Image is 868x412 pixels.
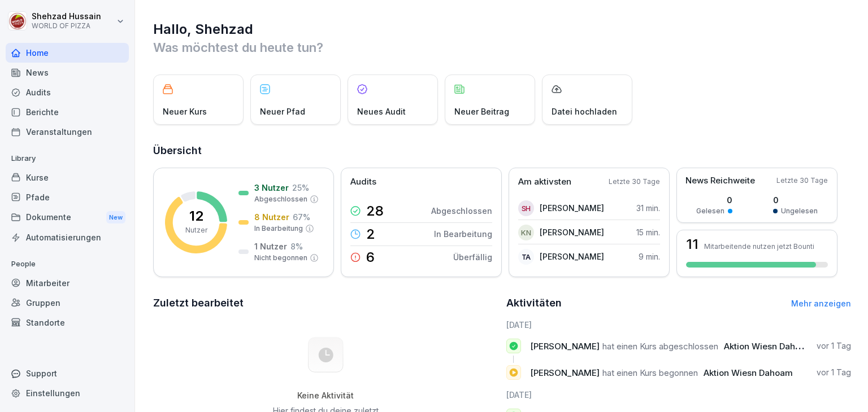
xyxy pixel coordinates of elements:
[6,207,129,228] div: Dokumente
[366,251,375,264] p: 6
[530,367,600,378] span: [PERSON_NAME]
[32,22,101,30] p: WORLD OF PIZZA
[254,182,289,194] p: 3 Nutzer
[696,206,724,216] p: Gelesen
[6,293,129,313] a: Gruppen
[366,227,375,241] p: 2
[552,106,617,117] p: Datei hochladen
[254,240,287,252] p: 1 Nutzer
[685,174,755,187] p: News Reichweite
[639,251,660,262] p: 9 min.
[431,205,492,217] p: Abgeschlossen
[254,211,289,223] p: 8 Nutzer
[153,143,851,159] h2: Übersicht
[254,253,307,263] p: Nicht begonnen
[817,367,851,378] p: vor 1 Tag
[518,176,571,189] p: Am aktivsten
[636,226,660,238] p: 15 min.
[609,177,660,187] p: Letzte 30 Tage
[6,313,129,332] a: Standorte
[6,255,129,273] p: People
[6,150,129,168] p: Library
[781,206,818,216] p: Ungelesen
[153,295,498,311] h2: Zuletzt bearbeitet
[260,106,305,117] p: Neuer Pfad
[366,204,384,218] p: 28
[540,202,604,214] p: [PERSON_NAME]
[602,341,718,352] span: hat einen Kurs abgeschlossen
[696,194,732,206] p: 0
[6,122,129,142] a: Veranstaltungen
[704,367,793,378] span: Aktion Wiesn Dahoam
[817,340,851,352] p: vor 1 Tag
[518,249,534,265] div: TA
[724,341,813,352] span: Aktion Wiesn Dahoam
[518,225,534,240] div: KN
[6,82,129,102] a: Audits
[454,106,509,117] p: Neuer Beitrag
[106,211,125,224] div: New
[776,176,828,186] p: Letzte 30 Tage
[434,228,492,240] p: In Bearbeitung
[704,242,814,251] p: Mitarbeitende nutzen jetzt Bounti
[6,63,129,82] a: News
[636,202,660,214] p: 31 min.
[6,227,129,247] a: Automatisierungen
[453,251,492,263] p: Überfällig
[290,240,303,252] p: 8 %
[293,211,310,223] p: 67 %
[185,225,207,235] p: Nutzer
[189,209,203,223] p: 12
[292,182,309,194] p: 25 %
[6,43,129,63] a: Home
[268,391,383,401] h5: Keine Aktivität
[791,299,851,308] a: Mehr anzeigen
[32,12,101,21] p: Shehzad Hussain
[6,168,129,187] a: Kurse
[6,363,129,383] div: Support
[540,251,604,262] p: [PERSON_NAME]
[254,223,303,234] p: In Bearbeitung
[506,295,562,311] h2: Aktivitäten
[350,176,376,189] p: Audits
[686,238,698,251] h3: 11
[540,226,604,238] p: [PERSON_NAME]
[254,194,307,204] p: Abgeschlossen
[153,20,851,38] h1: Hallo, Shehzad
[6,383,129,403] a: Einstellungen
[530,341,600,352] span: [PERSON_NAME]
[357,106,406,117] p: Neues Audit
[163,106,207,117] p: Neuer Kurs
[153,38,851,56] p: Was möchtest du heute tun?
[518,200,534,216] div: SH
[6,187,129,207] a: Pfade
[506,319,852,331] h6: [DATE]
[773,194,818,206] p: 0
[6,273,129,293] a: Mitarbeiter
[6,207,129,228] a: DokumenteNew
[506,389,852,401] h6: [DATE]
[602,367,698,378] span: hat einen Kurs begonnen
[6,102,129,122] a: Berichte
